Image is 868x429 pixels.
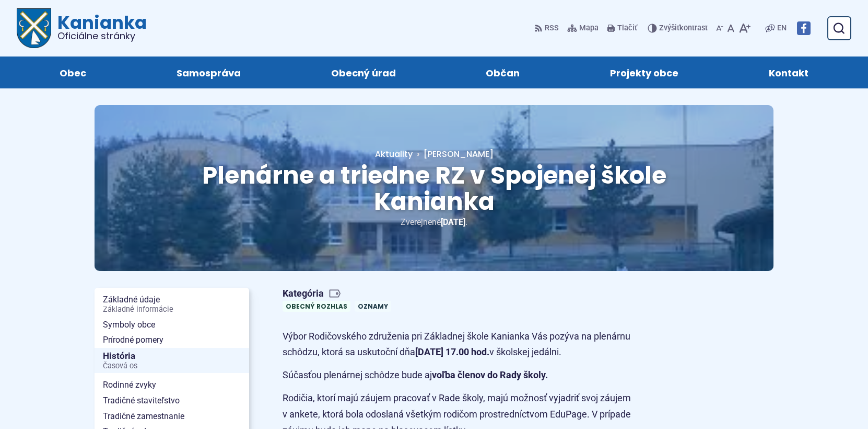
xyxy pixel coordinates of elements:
span: Prírodné pomery [103,332,241,348]
span: Zvýšiť [659,24,679,32]
span: EN [777,22,787,35]
span: Rodinné zvyky [103,377,241,393]
span: Mapa [579,22,599,35]
span: Kanianka [51,14,147,41]
a: Obecný rozhlas [283,301,350,312]
span: Oficiálne stránky [57,31,147,41]
a: Oznamy [355,301,391,312]
span: [DATE] [441,217,465,227]
a: Obec [25,57,121,88]
a: Kontakt [734,57,843,88]
p: Výbor Rodičovského združenia pri Základnej škole Kanianka Vás pozýva na plenárnu schôdzu, ktorá s... [283,329,653,360]
a: Samospráva [142,57,276,88]
a: Základné údajeZákladné informácie [95,292,249,317]
span: Časová os [103,362,241,370]
a: Občan [451,57,555,88]
span: Obecný úrad [331,57,396,88]
a: Rodinné zvyky [95,377,249,393]
button: Zmenšiť veľkosť písma [714,17,725,39]
span: Projekty obce [610,57,678,88]
span: Samospráva [177,57,241,88]
span: RSS [545,22,559,35]
img: Prejsť na domovskú stránku [17,8,51,48]
a: Projekty obce [576,57,713,88]
span: Symboly obce [103,317,241,333]
a: HistóriaČasová os [95,348,249,374]
p: Zverejnené . [128,215,740,229]
strong: [DATE] 17.00 hod. [415,346,489,357]
span: Tlačiť [617,24,637,33]
span: Kontakt [769,57,808,88]
span: Kategória [283,288,395,300]
span: Občan [486,57,520,88]
a: EN [775,22,789,35]
button: Zvýšiťkontrast [648,17,710,39]
span: Základné údaje [103,292,241,317]
a: Tradičné zamestnanie [95,409,249,424]
a: RSS [534,17,561,39]
a: Mapa [565,17,601,39]
button: Tlačiť [605,17,639,39]
button: Nastaviť pôvodnú veľkosť písma [725,17,736,39]
span: kontrast [659,24,708,33]
button: Zväčšiť veľkosť písma [736,17,753,39]
a: Obecný úrad [296,57,430,88]
strong: voľba členov do Rady školy. [432,369,548,380]
img: Prejsť na Facebook stránku [797,21,811,35]
a: Symboly obce [95,317,249,333]
a: Aktuality [375,148,413,160]
span: História [103,348,241,374]
span: Tradičné zamestnanie [103,409,241,424]
p: Súčasťou plenárnej schôdze bude aj [283,367,653,383]
span: Plenárne a triedne RZ v Spojenej škole Kanianka [202,159,666,219]
span: [PERSON_NAME] [424,148,494,160]
a: Logo Kanianka, prejsť na domovskú stránku. [17,8,147,48]
span: Tradičné staviteľstvo [103,393,241,409]
a: [PERSON_NAME] [413,148,494,160]
a: Tradičné staviteľstvo [95,393,249,409]
span: Obec [60,57,86,88]
a: Prírodné pomery [95,332,249,348]
span: Základné informácie [103,306,241,314]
